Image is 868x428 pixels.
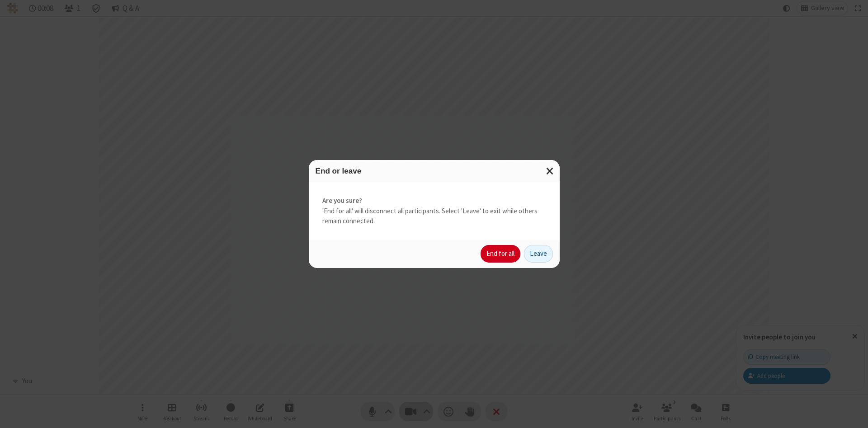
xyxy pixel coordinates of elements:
[316,167,553,175] h3: End or leave
[322,196,546,206] strong: Are you sure?
[541,160,560,182] button: Close modal
[481,245,520,263] button: End for all
[524,245,553,263] button: Leave
[309,182,560,240] div: 'End for all' will disconnect all participants. Select 'Leave' to exit while others remain connec...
